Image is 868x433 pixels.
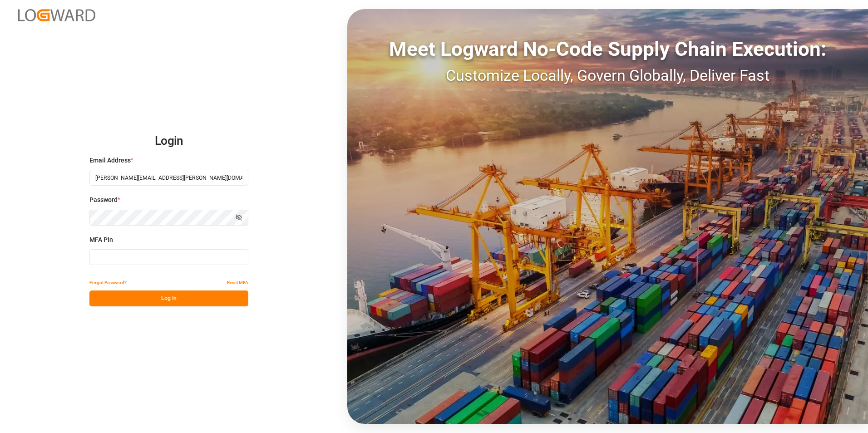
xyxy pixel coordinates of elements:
button: Log In [89,290,248,306]
button: Reset MFA [227,275,248,290]
span: Email Address [89,156,131,165]
button: Forgot Password? [89,275,127,290]
input: Enter your email [89,170,248,186]
span: MFA Pin [89,235,113,245]
img: Logward_new_orange.png [18,9,95,21]
div: Meet Logward No-Code Supply Chain Execution: [347,34,868,64]
div: Customize Locally, Govern Globally, Deliver Fast [347,64,868,87]
span: Password [89,195,118,205]
h2: Login [89,127,248,156]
